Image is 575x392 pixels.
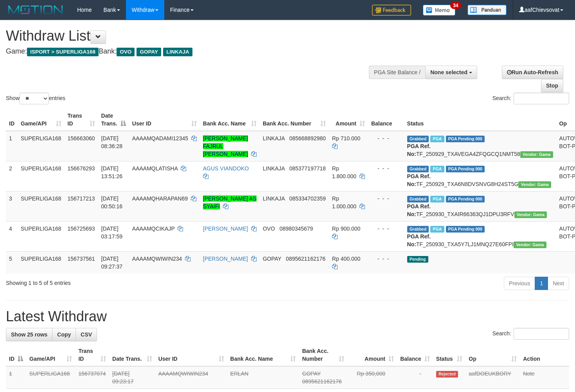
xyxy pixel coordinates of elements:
[289,195,325,202] span: Copy 085334702359 to clipboard
[101,195,123,209] span: [DATE] 00:50:16
[446,166,485,172] span: PGA Pending
[27,48,99,56] span: ISPORT > SUPERLIGA168
[371,134,401,142] div: - - -
[263,135,285,141] span: LINKAJA
[98,109,129,131] th: Date Trans.: activate to sort column descending
[109,344,155,366] th: Date Trans.: activate to sort column ascending
[75,344,109,366] th: Trans ID: activate to sort column ascending
[425,66,477,79] button: None selected
[347,366,397,389] td: Rp 350,000
[430,226,444,233] span: Marked by aafnonsreyleab
[465,366,520,389] td: aafDOEUKBORY
[263,195,285,202] span: LINKAJA
[163,48,192,56] span: LINKAJA
[137,48,161,56] span: GOPAY
[371,195,401,202] div: - - -
[11,331,47,338] span: Show 25 rows
[203,226,248,232] a: [PERSON_NAME]
[75,328,97,341] a: CSV
[436,371,458,378] span: Rejected
[6,344,26,366] th: ID: activate to sort column descending
[446,136,485,142] span: PGA Pending
[20,93,49,104] select: Showentries
[132,165,178,172] span: AAAAMQLATISHA
[68,165,95,172] span: 156676293
[6,276,234,287] div: Showing 1 to 5 of 5 entries
[332,135,360,141] span: Rp 710.000
[535,277,548,290] a: 1
[332,195,356,209] span: Rp 1.000.000
[18,161,65,191] td: SUPERLIGA168
[117,48,135,56] span: OVO
[371,225,401,233] div: - - -
[263,256,281,262] span: GOPAY
[26,366,75,389] td: SUPERLIGA168
[6,251,18,274] td: 5
[26,344,75,366] th: Game/API: activate to sort column ascending
[404,221,556,251] td: TF_250930_TXA5Y7LJ1MNQ27E60FPI
[280,226,313,232] span: Copy 08980345679 to clipboard
[407,233,431,247] b: PGA Ref. No:
[6,48,376,55] h4: Game: Bank:
[446,226,485,233] span: PGA Pending
[541,79,563,92] a: Stop
[6,28,376,44] h1: Withdraw List
[404,191,556,221] td: TF_250930_TXAIR66363QJ1DPU3RFV
[81,331,92,338] span: CSV
[332,165,356,179] span: Rp 1.800.000
[289,135,325,141] span: Copy 085668892980 to clipboard
[132,256,182,262] span: AAAAMQWIWIN234
[407,136,429,142] span: Grabbed
[299,344,347,366] th: Bank Acc. Number: activate to sort column ascending
[203,256,248,262] a: [PERSON_NAME]
[371,255,401,263] div: - - -
[518,181,551,188] span: Vendor URL: https://trx31.1velocity.biz
[68,226,95,232] span: 156725693
[329,109,368,131] th: Amount: activate to sort column ascending
[57,331,71,338] span: Copy
[404,131,556,161] td: TF_250929_TXAVEGA4ZFQGCQ1NMT58
[467,5,507,15] img: panduan.png
[260,109,329,131] th: Bank Acc. Number: activate to sort column ascending
[68,195,95,202] span: 156717213
[109,366,155,389] td: [DATE] 09:23:17
[6,4,65,16] img: MOTION_logo.png
[332,256,360,262] span: Rp 400.000
[347,344,397,366] th: Amount: activate to sort column ascending
[6,221,18,251] td: 4
[101,256,123,270] span: [DATE] 09:27:37
[6,309,569,324] h1: Latest Withdraw
[6,131,18,161] td: 1
[372,5,411,16] img: Feedback.jpg
[6,328,52,341] a: Show 25 rows
[68,135,95,141] span: 156663060
[132,135,188,141] span: AAAAMQADAMI12345
[203,195,257,209] a: [PERSON_NAME] AS SYAIFI
[397,344,433,366] th: Balance: activate to sort column ascending
[203,135,248,157] a: [PERSON_NAME] FAJRUL [PERSON_NAME]
[514,211,547,218] span: Vendor URL: https://trx31.1velocity.biz
[75,366,109,389] td: 156737074
[18,109,65,131] th: Game/API: activate to sort column ascending
[302,371,320,377] span: GOPAY
[450,2,461,9] span: 34
[52,328,76,341] a: Copy
[369,66,425,79] div: PGA Site Balance /
[101,165,123,179] span: [DATE] 13:51:26
[68,256,95,262] span: 156737561
[465,344,520,366] th: Op: activate to sort column ascending
[430,136,444,142] span: Marked by aafchhiseyha
[18,131,65,161] td: SUPERLIGA168
[18,221,65,251] td: SUPERLIGA168
[430,196,444,202] span: Marked by aafnonsreyleab
[155,366,227,389] td: AAAAMQWIWIN234
[430,69,467,75] span: None selected
[289,165,325,172] span: Copy 085377197718 to clipboard
[404,161,556,191] td: TF_250929_TXA6N8DVSNVG8H24ST5G
[492,328,569,340] label: Search:
[502,66,563,79] a: Run Auto-Refresh
[430,166,444,172] span: Marked by aafsoycanthlai
[514,328,569,340] input: Search:
[227,344,299,366] th: Bank Acc. Name: activate to sort column ascending
[230,371,249,377] a: ERLAN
